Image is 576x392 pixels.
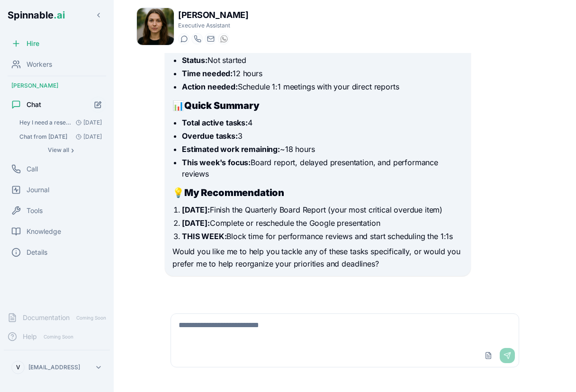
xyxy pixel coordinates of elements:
[182,130,463,142] li: 3
[182,118,248,127] strong: Total active tasks:
[71,146,74,154] span: ›
[182,205,210,214] strong: [DATE]:
[16,364,20,371] span: V
[184,187,284,198] strong: My Recommendation
[54,9,65,21] span: .ai
[191,33,203,45] button: Start a call with Dana Allen
[19,133,67,141] span: Chat from 18/09/2025: I'll research some cool restaurants in Lisbon for a group of 10 people toni...
[182,117,463,128] li: 4
[182,131,238,141] strong: Overdue tasks:
[90,97,106,113] button: Start new chat
[182,231,463,242] li: Block time for performance reviews and start scheduling the 1:1s
[27,39,39,48] span: Hire
[172,246,463,270] p: Would you like me to help you tackle any of these tasks specifically, or would you prefer me to h...
[15,116,106,129] button: Open conversation: Hey I need a reservation at juncqui now
[182,54,463,66] li: Not started
[15,130,106,143] button: Open conversation: Chat from 18/09/2025
[182,143,463,155] li: ~18 hours
[41,332,76,341] span: Coming Soon
[27,206,43,215] span: Tools
[4,78,110,93] div: [PERSON_NAME]
[48,146,69,154] span: View all
[178,22,248,29] p: Executive Assistant
[182,204,463,215] li: Finish the Quarterly Board Report (your most critical overdue item)
[172,186,463,199] h2: 💡
[73,313,109,322] span: Coming Soon
[178,33,189,45] button: Start a chat with Dana Allen
[218,33,229,45] button: WhatsApp
[178,9,248,22] h1: [PERSON_NAME]
[19,119,72,126] span: Hey I need a reservation at juncqui now : Got it—happy to jump on this now. Quick details I need:...
[184,100,260,111] strong: Quick Summary
[8,9,65,21] span: Spinnable
[8,358,106,377] button: V[EMAIL_ADDRESS]
[220,35,228,43] img: WhatsApp
[27,227,61,236] span: Knowledge
[205,33,216,45] button: Send email to dana.allen@getspinnable.ai
[182,158,251,167] strong: This week's focus:
[182,81,463,92] li: Schedule 1:1 meetings with your direct reports
[182,218,210,228] strong: [DATE]:
[72,119,102,126] span: [DATE]
[172,99,463,112] h2: 📊
[72,133,102,141] span: [DATE]
[182,82,238,91] strong: Action needed:
[182,217,463,229] li: Complete or reschedule the Google presentation
[182,69,233,78] strong: Time needed:
[137,8,174,45] img: Dana Allen
[27,164,38,174] span: Call
[182,232,226,241] strong: THIS WEEK:
[182,157,463,179] li: Board report, delayed presentation, and performance reviews
[15,144,106,156] button: Show all conversations
[182,144,280,154] strong: Estimated work remaining:
[27,60,52,69] span: Workers
[27,248,47,257] span: Details
[182,68,463,79] li: 12 hours
[23,332,37,341] span: Help
[28,364,80,371] p: [EMAIL_ADDRESS]
[27,100,41,109] span: Chat
[182,55,207,65] strong: Status:
[27,185,49,195] span: Journal
[23,313,70,322] span: Documentation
